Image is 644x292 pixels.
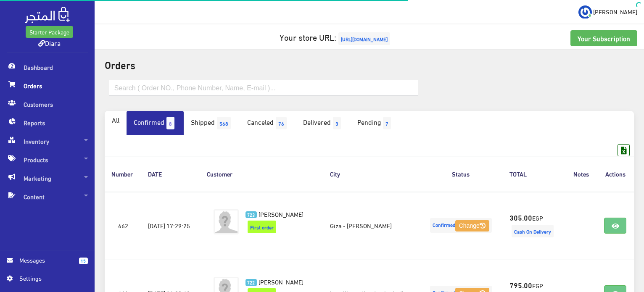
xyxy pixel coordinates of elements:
[248,221,276,233] span: First order
[245,211,257,218] span: 723
[383,117,391,129] span: 7
[593,6,637,17] span: [PERSON_NAME]
[503,156,566,191] th: TOTAL
[338,32,390,45] span: [URL][DOMAIN_NAME]
[7,76,88,95] span: Orders
[512,225,554,237] span: Cash On Delivery
[79,258,88,264] span: 15
[7,58,88,76] span: Dashboard
[19,255,72,265] span: Messages
[280,29,392,45] a: Your store URL:[URL][DOMAIN_NAME]
[105,156,142,191] th: Number
[350,111,400,135] a: Pending7
[323,156,419,191] th: City
[276,117,287,129] span: 76
[38,37,61,49] a: Diara
[7,274,88,287] a: Settings
[296,111,350,135] a: Delivered3
[509,279,532,290] strong: 795.00
[25,7,70,23] img: .
[566,156,596,191] th: Notes
[245,279,257,286] span: 722
[245,209,310,218] a: 723 [PERSON_NAME]
[259,208,304,220] span: [PERSON_NAME]
[7,150,88,169] span: Products
[509,212,532,223] strong: 305.00
[105,111,127,129] a: All
[7,95,88,113] span: Customers
[333,117,341,129] span: 3
[214,209,239,234] img: avatar.png
[7,113,88,132] span: Reports
[596,156,634,191] th: Actions
[26,26,73,38] a: Starter Package
[19,274,81,283] span: Settings
[200,156,323,191] th: Customer
[7,169,88,187] span: Marketing
[217,117,231,129] span: 568
[127,111,184,135] a: Confirmed8
[141,156,200,191] th: DATE
[578,5,592,19] img: ...
[240,111,296,135] a: Canceled76
[323,192,419,260] td: Giza - [PERSON_NAME]
[7,132,88,150] span: Inventory
[245,277,310,286] a: 722 [PERSON_NAME]
[109,80,418,96] input: Search ( Order NO., Phone Number, Name, E-mail )...
[7,255,88,274] a: 15 Messages
[105,192,142,260] td: 662
[105,59,634,70] h2: Orders
[259,276,304,287] span: [PERSON_NAME]
[578,5,637,18] a: ... [PERSON_NAME]
[166,117,174,129] span: 8
[455,220,489,232] button: Change
[503,192,566,260] td: EGP
[7,187,88,206] span: Content
[419,156,503,191] th: Status
[184,111,240,135] a: Shipped568
[570,30,637,46] a: Your Subscription
[141,192,200,260] td: [DATE] 17:29:25
[430,218,492,233] span: Confirmed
